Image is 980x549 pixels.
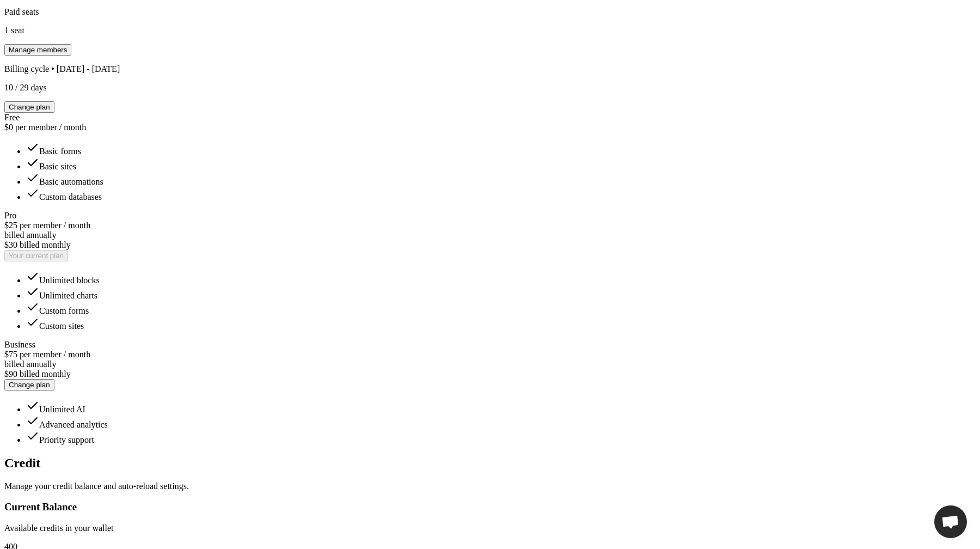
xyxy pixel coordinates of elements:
[4,501,976,513] h3: Current Balance
[4,26,976,35] p: 1 seat
[4,250,68,261] button: Your current plan
[39,177,103,186] span: Basic automations
[4,221,976,230] div: $25 per member / month
[4,101,54,113] button: Change plan
[39,405,85,414] span: Unlimited AI
[39,291,97,300] span: Unlimited charts
[4,481,976,491] p: Manage your credit balance and auto-reload settings.
[4,230,976,240] div: billed annually
[4,369,976,379] div: $90 billed monthly
[4,456,976,471] h2: Credit
[4,211,976,221] div: Pro
[39,147,81,156] span: Basic forms
[4,379,54,391] button: Change plan
[4,240,976,250] div: $30 billed monthly
[4,44,71,56] button: Manage members
[39,435,94,444] span: Priority support
[4,523,976,533] p: Available credits in your wallet
[39,306,89,315] span: Custom forms
[4,350,976,359] div: $75 per member / month
[934,505,967,538] div: Open chat
[4,359,976,369] div: billed annually
[4,340,976,350] div: Business
[39,321,84,331] span: Custom sites
[4,113,976,123] div: Free
[4,83,976,93] p: 10 / 29 days
[39,162,76,171] span: Basic sites
[39,192,102,202] span: Custom databases
[4,64,976,74] p: Billing cycle • [DATE] - [DATE]
[4,123,976,132] div: $0 per member / month
[4,7,976,17] p: Paid seats
[39,420,108,429] span: Advanced analytics
[39,276,100,285] span: Unlimited blocks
